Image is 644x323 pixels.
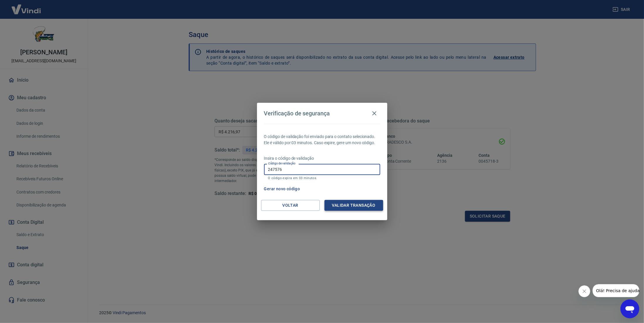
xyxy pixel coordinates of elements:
button: Voltar [261,200,320,211]
h4: Verificação de segurança [264,110,330,117]
button: Validar transação [324,200,383,211]
p: Insira o código de validação [264,155,380,161]
label: Código de validação [268,161,295,166]
iframe: Botão para abrir a janela de mensagens [621,300,639,318]
p: O código de validação foi enviado para o contato selecionado. Ele é válido por 03 minutos. Caso e... [264,134,380,146]
p: O código expira em 03 minutos. [268,176,376,180]
button: Gerar novo código [262,184,302,194]
iframe: Mensagem da empresa [593,284,639,297]
iframe: Fechar mensagem [579,285,590,297]
span: Olá! Precisa de ajuda? [4,4,49,9]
